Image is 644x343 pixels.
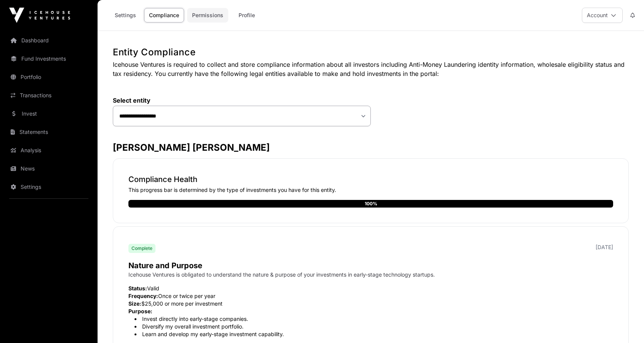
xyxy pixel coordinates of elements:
a: Transactions [6,87,91,104]
div: 100% [365,200,377,208]
a: Permissions [187,8,228,23]
a: Settings [110,8,141,23]
p: Nature and Purpose [128,260,613,271]
iframe: Chat Widget [606,306,644,343]
p: $25,000 or more per investment [128,300,613,308]
p: Compliance Health [128,174,613,185]
a: Portfolio [6,69,91,85]
span: Frequency: [128,293,158,299]
a: Statements [6,124,91,140]
h3: [PERSON_NAME] [PERSON_NAME] [113,142,629,154]
span: Complete [131,245,152,251]
p: Purpose: [128,308,613,315]
a: Settings [6,179,91,195]
h1: Entity Compliance [113,46,629,58]
a: Profile [231,8,262,23]
button: Account [582,8,623,23]
a: Dashboard [6,32,91,49]
p: Icehouse Ventures is obligated to understand the nature & purpose of your investments in early-st... [128,271,613,279]
label: Select entity [113,97,371,104]
p: [DATE] [596,243,613,251]
p: Once or twice per year [128,292,613,300]
a: Analysis [6,142,91,159]
p: Valid [128,285,613,292]
p: This progress bar is determined by the type of investments you have for this entity. [128,186,613,194]
span: Size: [128,300,141,307]
img: Icehouse Ventures Logo [9,8,70,23]
span: Status: [128,285,147,291]
li: Diversify my overall investment portfolio. [135,323,613,330]
p: Icehouse Ventures is required to collect and store compliance information about all investors inc... [113,60,629,78]
li: Invest directly into early-stage companies. [135,315,613,323]
a: Fund Investments [6,50,91,67]
a: Invest [6,105,91,122]
a: News [6,160,91,177]
li: Learn and develop my early-stage investment capability. [135,330,613,338]
a: Compliance [144,8,184,23]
